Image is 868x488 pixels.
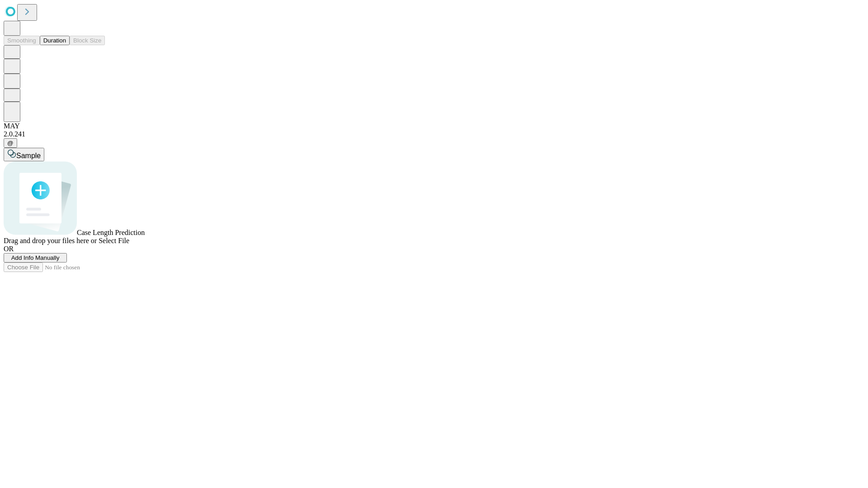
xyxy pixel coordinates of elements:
[4,245,14,253] span: OR
[77,229,145,236] span: Case Length Prediction
[70,36,105,45] button: Block Size
[4,253,67,263] button: Add Info Manually
[99,237,129,244] span: Select File
[4,130,864,138] div: 2.0.241
[4,148,44,161] button: Sample
[11,254,60,261] span: Add Info Manually
[40,36,70,45] button: Duration
[4,36,40,45] button: Smoothing
[4,122,864,130] div: MAY
[4,237,97,244] span: Drag and drop your files here or
[4,138,17,148] button: @
[16,152,41,160] span: Sample
[7,140,14,146] span: @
